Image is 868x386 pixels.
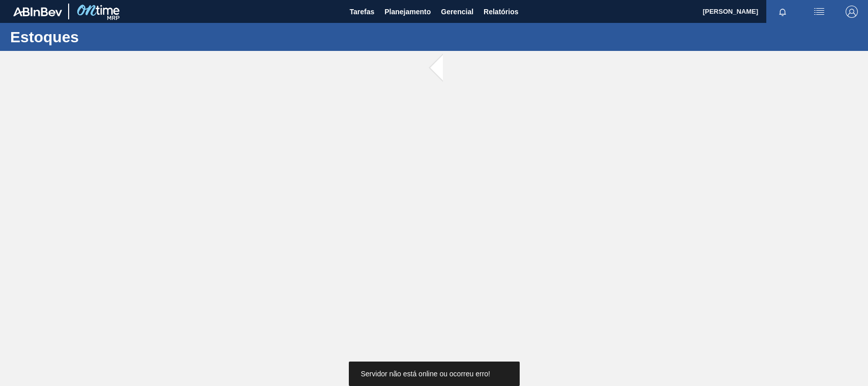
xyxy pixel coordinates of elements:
[10,31,191,43] h1: Estoques
[384,6,431,18] span: Planejamento
[846,6,858,18] img: Logout
[349,6,374,18] span: Tarefas
[361,370,490,378] span: Servidor não está online ou ocorreu erro!
[441,6,473,18] span: Gerencial
[484,6,518,18] span: Relatórios
[766,5,799,19] button: Notificações
[13,7,62,16] img: TNhmsLtSVTkK8tSr43FrP2fwEKptu5GPRR3wAAAABJRU5ErkJggg==
[813,6,825,18] img: userActions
